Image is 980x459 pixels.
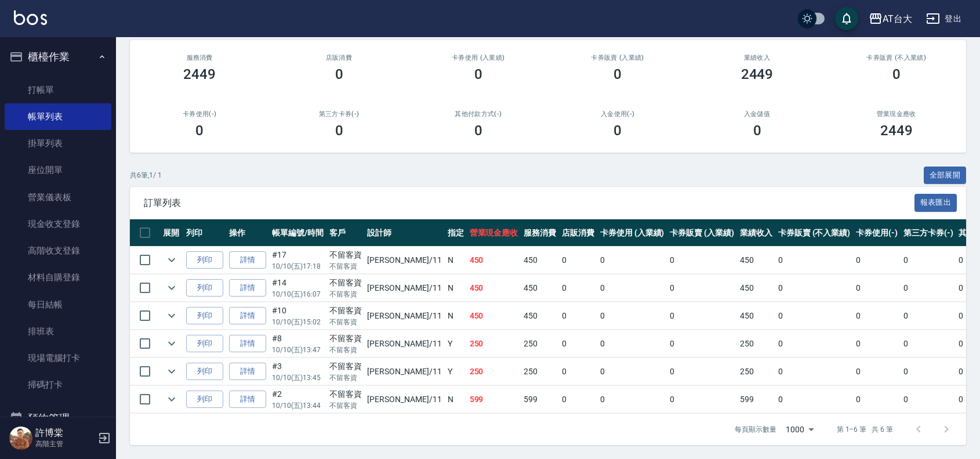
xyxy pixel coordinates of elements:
p: 10/10 (五) 13:44 [272,400,324,411]
p: 不留客資 [329,317,362,327]
p: 不留客資 [329,289,362,299]
p: 不留客資 [329,261,362,272]
p: 不留客資 [329,373,362,383]
h2: 卡券販賣 (入業績) [562,54,673,62]
td: 0 [853,386,901,413]
button: 列印 [186,251,223,269]
a: 現金收支登錄 [5,211,111,237]
button: expand row [163,363,180,380]
th: 指定 [445,219,467,247]
td: [PERSON_NAME] /11 [364,330,444,357]
div: 不留客資 [329,305,362,317]
a: 每日結帳 [5,291,111,318]
h2: 卡券使用 (入業績) [423,54,534,62]
p: 10/10 (五) 15:02 [272,317,324,327]
td: Y [445,330,467,357]
h2: 店販消費 [283,54,394,62]
td: 0 [667,247,737,274]
td: 250 [467,330,521,357]
button: 列印 [186,307,223,325]
th: 卡券販賣 (入業績) [667,219,737,247]
button: 列印 [186,279,223,297]
td: 0 [775,274,853,302]
th: 帳單編號/時間 [269,219,326,247]
button: expand row [163,307,180,324]
button: 列印 [186,363,223,381]
a: 座位開單 [5,157,111,183]
td: 0 [901,386,956,413]
td: 0 [559,247,597,274]
td: 0 [853,330,901,357]
a: 詳情 [229,335,266,353]
th: 店販消費 [559,219,597,247]
button: 預約管理 [5,403,111,433]
a: 現場電腦打卡 [5,345,111,371]
td: 0 [597,330,667,357]
td: 250 [467,358,521,385]
td: 0 [597,386,667,413]
td: 450 [521,302,559,330]
h2: 其他付款方式(-) [423,110,534,118]
h3: 0 [474,122,482,139]
p: 第 1–6 筆 共 6 筆 [837,424,893,435]
td: 0 [853,247,901,274]
td: #14 [269,274,326,302]
h3: 0 [614,122,622,139]
h2: 第三方卡券(-) [283,110,394,118]
p: 10/10 (五) 17:18 [272,261,324,272]
div: 不留客資 [329,388,362,400]
p: 10/10 (五) 13:47 [272,345,324,355]
td: [PERSON_NAME] /11 [364,386,444,413]
td: Y [445,358,467,385]
button: expand row [163,279,180,297]
h2: 卡券使用(-) [144,110,255,118]
h2: 營業現金應收 [841,110,952,118]
th: 營業現金應收 [467,219,521,247]
h3: 0 [614,66,622,82]
td: 0 [667,386,737,413]
td: 0 [559,386,597,413]
td: 0 [853,358,901,385]
th: 卡券使用 (入業績) [597,219,667,247]
p: 10/10 (五) 13:45 [272,373,324,383]
td: 250 [737,358,775,385]
div: 不留客資 [329,332,362,345]
h3: 0 [474,66,482,82]
td: 0 [901,247,956,274]
td: 450 [737,247,775,274]
h3: 0 [195,122,204,139]
td: 0 [559,358,597,385]
a: 詳情 [229,251,266,269]
td: #3 [269,358,326,385]
h2: 業績收入 [701,54,812,62]
h3: 服務消費 [144,54,255,62]
p: 共 6 筆, 1 / 1 [130,170,162,180]
p: 不留客資 [329,400,362,411]
a: 帳單列表 [5,103,111,130]
td: 0 [597,358,667,385]
th: 展開 [160,219,183,247]
button: expand row [163,335,180,352]
td: 0 [775,247,853,274]
h3: 2449 [880,122,913,139]
button: save [835,7,858,30]
td: 0 [597,302,667,330]
div: 不留客資 [329,360,362,373]
td: 0 [901,330,956,357]
td: 450 [467,302,521,330]
td: 450 [521,247,559,274]
td: N [445,386,467,413]
td: 0 [775,302,853,330]
th: 卡券使用(-) [853,219,901,247]
h5: 許博棠 [35,427,95,439]
td: 0 [853,302,901,330]
td: 0 [667,274,737,302]
button: 列印 [186,335,223,353]
a: 詳情 [229,391,266,409]
td: 0 [559,330,597,357]
td: 0 [853,274,901,302]
button: expand row [163,391,180,408]
h3: 2449 [183,66,216,82]
td: #2 [269,386,326,413]
h3: 0 [335,122,343,139]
